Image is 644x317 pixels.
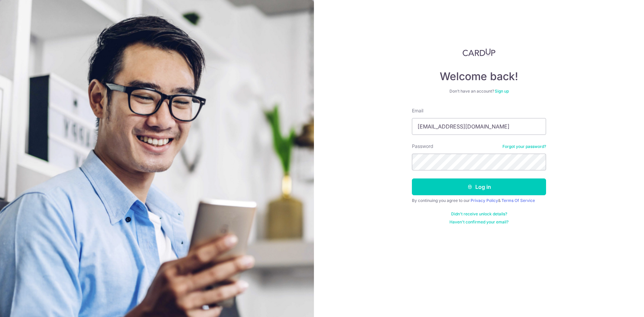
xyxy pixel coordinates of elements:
a: Didn't receive unlock details? [451,211,507,217]
img: CardUp Logo [463,48,495,56]
div: By continuing you agree to our & [412,198,546,203]
input: Enter your Email [412,118,546,135]
label: Email [412,107,423,114]
a: Sign up [495,89,509,94]
a: Forgot your password? [502,144,546,149]
button: Log in [412,178,546,195]
div: Don’t have an account? [412,89,546,94]
a: Haven't confirmed your email? [449,219,508,225]
a: Privacy Policy [471,198,498,203]
h4: Welcome back! [412,70,546,83]
label: Password [412,143,433,150]
a: Terms Of Service [501,198,535,203]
